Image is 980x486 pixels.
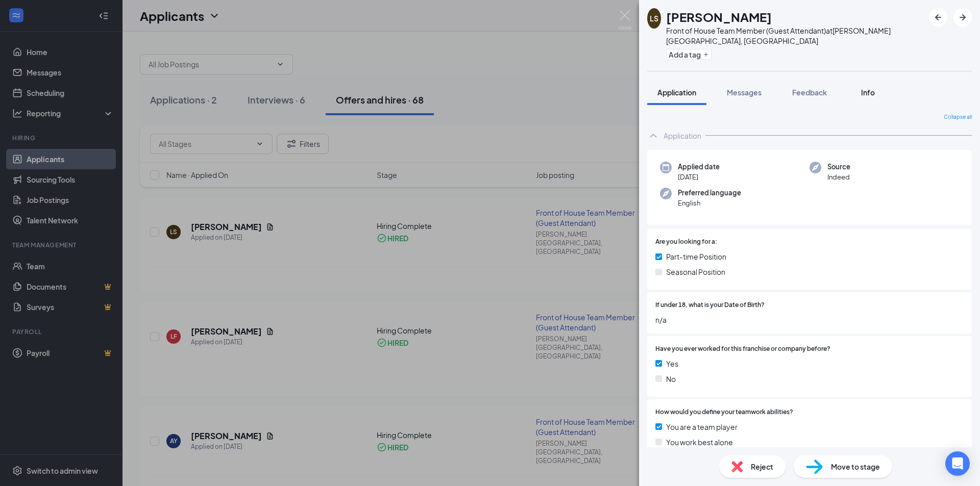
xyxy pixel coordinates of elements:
[666,8,772,25] h1: [PERSON_NAME]
[666,437,733,448] span: You work best alone
[655,314,964,325] span: n/a
[827,172,850,182] span: Indeed
[703,52,709,58] svg: Plus
[944,113,972,121] span: Collapse all
[678,162,720,172] span: Applied date
[678,198,741,208] span: English
[827,162,850,172] span: Source
[666,421,738,432] span: You are a team player
[861,88,875,97] span: Info
[655,344,830,354] span: Have you ever worked for this franchise or company before?
[666,266,725,277] span: Seasonal Position
[666,25,924,46] div: Front of House Team Member (Guest Attendant) at [PERSON_NAME][GEOGRAPHIC_DATA], [GEOGRAPHIC_DATA]
[945,451,970,476] div: Open Intercom Messenger
[831,461,880,472] span: Move to stage
[666,358,678,369] span: Yes
[792,88,827,97] span: Feedback
[727,88,762,97] span: Messages
[932,11,944,23] svg: ArrowLeftNew
[655,407,793,417] span: How would you define your teamwork abilities?
[657,88,696,97] span: Application
[953,8,972,27] button: ArrowRight
[678,172,720,182] span: [DATE]
[751,461,773,472] span: Reject
[678,188,741,198] span: Preferred language
[957,11,969,23] svg: ArrowRight
[666,373,676,385] span: No
[655,300,765,310] span: If under 18, what is your Date of Birth?
[650,13,658,23] div: LS
[647,130,659,142] svg: ChevronUp
[655,237,717,247] span: Are you looking for a:
[929,8,947,27] button: ArrowLeftNew
[666,251,726,262] span: Part-time Position
[666,49,712,60] button: PlusAdd a tag
[664,131,701,141] div: Application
